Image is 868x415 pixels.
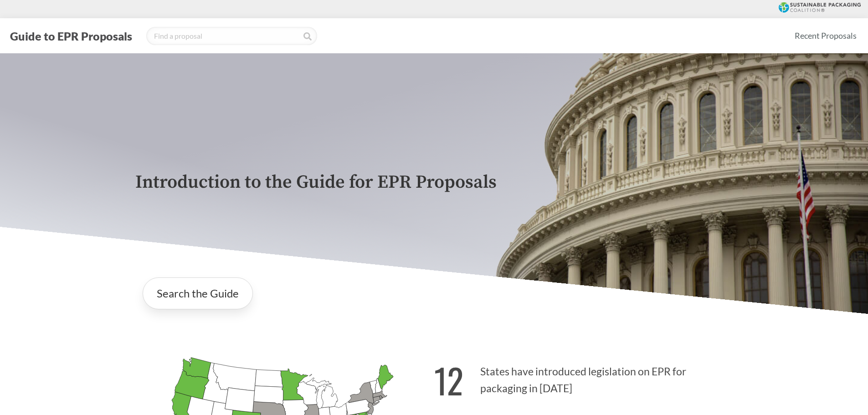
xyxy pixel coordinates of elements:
[434,355,463,405] strong: 12
[7,29,135,43] button: Guide to EPR Proposals
[146,27,317,45] input: Find a proposal
[791,26,861,46] a: Recent Proposals
[434,349,733,405] p: States have introduced legislation on EPR for packaging in [DATE]
[143,277,253,309] a: Search the Guide
[135,172,733,193] p: Introduction to the Guide for EPR Proposals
